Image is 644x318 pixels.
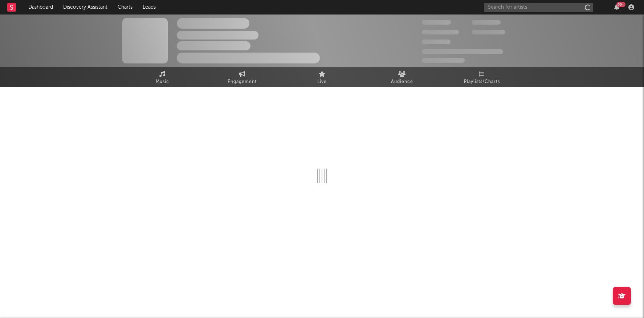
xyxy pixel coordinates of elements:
[422,40,451,44] span: 100,000
[484,3,593,12] input: Search for artists
[422,30,459,34] span: 50,000,000
[616,2,625,7] div: 99 +
[362,67,442,87] a: Audience
[122,67,202,87] a: Music
[472,20,501,25] span: 100,000
[422,58,465,63] span: Jump Score: 85.0
[422,20,451,25] span: 300,000
[228,78,257,86] span: Engagement
[464,78,500,86] span: Playlists/Charts
[472,30,505,34] span: 1,000,000
[156,78,169,86] span: Music
[614,4,619,10] button: 99+
[442,67,522,87] a: Playlists/Charts
[391,78,413,86] span: Audience
[282,67,362,87] a: Live
[317,78,327,86] span: Live
[422,49,503,54] span: 50,000,000 Monthly Listeners
[202,67,282,87] a: Engagement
